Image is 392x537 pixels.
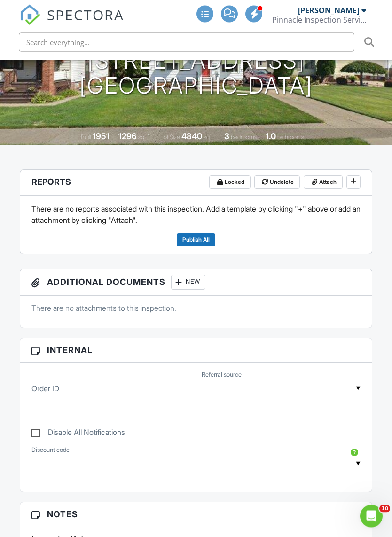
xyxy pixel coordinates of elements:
[277,134,304,141] span: bathrooms
[20,13,124,32] a: SPECTORA
[20,503,372,527] h3: Notes
[224,132,229,142] div: 3
[231,134,257,141] span: bedrooms
[20,269,372,296] h3: Additional Documents
[266,132,276,142] div: 1.0
[204,134,215,141] span: sq.ft.
[31,428,125,440] label: Disable All Notifications
[20,339,372,363] h3: Internal
[31,384,59,394] label: Order ID
[93,132,110,142] div: 1951
[379,505,390,513] span: 10
[20,5,40,25] img: The Best Home Inspection Software - Spectora
[79,49,313,99] h1: [STREET_ADDRESS] [GEOGRAPHIC_DATA]
[138,134,151,141] span: sq. ft.
[202,371,242,379] label: Referral source
[171,275,205,290] div: New
[31,303,361,314] p: There are no attachments to this inspection.
[160,134,180,141] span: Lot Size
[81,134,91,141] span: Built
[31,446,70,455] label: Discount code
[272,15,366,24] div: Pinnacle Inspection Services
[47,5,124,24] span: SPECTORA
[298,6,359,15] div: [PERSON_NAME]
[118,132,137,142] div: 1296
[360,505,383,528] iframe: Intercom live chat
[181,132,202,142] div: 4840
[19,33,354,52] input: Search everything...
